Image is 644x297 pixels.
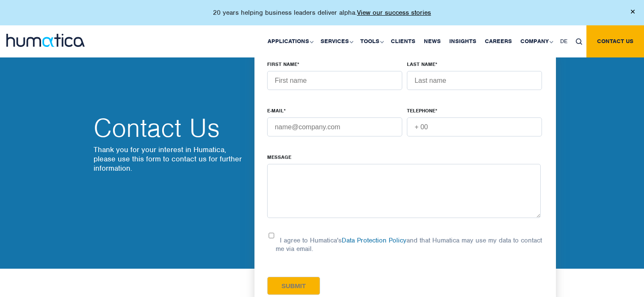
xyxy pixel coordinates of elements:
span: FIRST NAME [267,61,297,68]
img: search_icon [576,38,582,45]
a: Insights [445,25,481,57]
a: Tools [356,25,387,57]
a: Applications [263,25,316,57]
input: Last name [407,71,542,90]
span: Message [267,154,291,161]
p: I agree to Humatica's and that Humatica may use my data to contact me via email. [276,236,542,253]
a: Careers [481,25,516,57]
a: DE [556,25,572,57]
a: News [420,25,445,57]
a: View our success stories [357,8,431,17]
span: DE [560,38,567,45]
span: TELEPHONE [407,107,435,114]
img: logo [6,34,85,47]
a: Clients [387,25,420,57]
span: E-MAIL [267,107,284,114]
input: name@company.com [267,117,402,136]
input: I agree to Humatica'sData Protection Policyand that Humatica may use my data to contact me via em... [267,233,276,238]
a: Services [316,25,356,57]
input: + 00 [407,117,542,136]
p: Thank you for your interest in Humatica, please use this form to contact us for further information. [94,145,246,173]
a: Data Protection Policy [342,236,406,245]
span: LAST NAME [407,61,435,68]
h2: Contact Us [94,115,246,141]
input: Submit [267,277,320,295]
a: Company [516,25,556,57]
p: 20 years helping business leaders deliver alpha. [213,8,431,17]
input: First name [267,71,402,90]
a: Contact us [586,25,644,57]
